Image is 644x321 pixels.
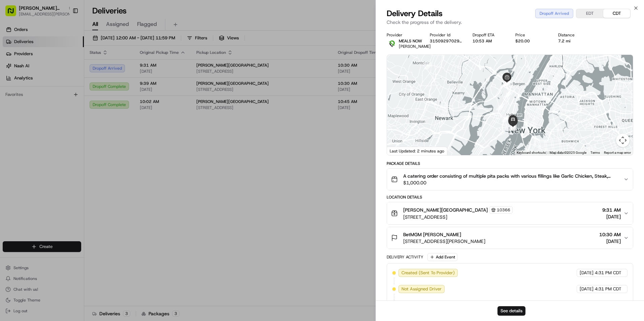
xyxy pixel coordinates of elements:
[387,194,633,200] div: Location Details
[4,148,54,160] a: 📗Knowledge Base
[387,202,633,224] button: [PERSON_NAME][GEOGRAPHIC_DATA]10366[STREET_ADDRESS]9:31 AM[DATE]
[30,71,93,76] div: We're available if you need us!
[424,62,431,69] div: 1
[595,270,621,276] span: 4:31 PM CDT
[590,151,600,154] a: Terms
[497,207,510,213] span: 10366
[403,207,488,213] span: [PERSON_NAME][GEOGRAPHIC_DATA]
[403,214,513,220] span: [STREET_ADDRESS]
[504,90,511,98] div: 12
[599,238,621,245] span: [DATE]
[558,32,590,38] div: Distance
[60,104,73,110] span: [DATE]
[603,9,630,18] button: CDT
[473,38,505,44] div: 10:53 AM
[515,38,547,44] div: $20.00
[558,38,590,44] div: 7.2 mi
[389,146,411,155] img: Google
[550,151,586,154] span: Map data ©2025 Google
[30,64,110,71] div: Start new chat
[21,122,55,128] span: [PERSON_NAME]
[21,104,55,110] span: [PERSON_NAME]
[387,161,633,166] div: Package Details
[604,151,631,154] a: Report a map error
[7,98,18,109] img: Jaidyn Hatchett
[430,32,462,38] div: Provider Id
[616,134,630,147] button: Map camera controls
[602,213,621,220] span: [DATE]
[403,179,618,186] span: $1,000.00
[430,38,462,44] button: 3150929702977540
[13,150,52,157] span: Knowledge Base
[18,43,111,50] input: Clear
[387,254,423,260] div: Delivery Activity
[576,9,603,18] button: EDT
[502,115,509,122] div: 14
[56,104,58,110] span: •
[401,270,455,276] span: Created (Sent To Provider)
[14,64,26,76] img: 9188753566659_6852d8bf1fb38e338040_72.png
[403,231,461,238] span: BetMGM [PERSON_NAME]
[401,286,442,292] span: Not Assigned Driver
[387,19,633,26] p: Check the progress of the delivery.
[399,38,422,44] span: MEALS NOW
[64,150,108,157] span: API Documentation
[515,32,547,38] div: Price
[7,64,19,76] img: 1736555255976-a54dd68f-1ca7-489b-9aae-adbdc363a1c4
[427,253,457,261] button: Add Event
[7,87,43,93] div: Past conversations
[115,66,123,74] button: Start new chat
[517,150,546,155] button: Keyboard shortcuts
[7,27,123,38] p: Welcome 👋
[47,167,82,172] a: Powered byPylon
[403,238,485,245] span: [STREET_ADDRESS][PERSON_NAME]
[54,148,111,160] a: 💻API Documentation
[399,44,431,49] span: [PERSON_NAME]
[387,227,633,249] button: BetMGM [PERSON_NAME][STREET_ADDRESS][PERSON_NAME]10:30 AM[DATE]
[387,147,447,155] div: Last Updated: 2 minutes ago
[497,306,525,316] button: See details
[57,151,62,156] div: 💻
[56,122,58,128] span: •
[580,286,593,292] span: [DATE]
[473,32,505,38] div: Dropoff ETA
[496,103,504,110] div: 13
[387,169,633,190] button: A catering order consisting of multiple pita packs with various fillings like Garlic Chicken, Ste...
[387,32,419,38] div: Provider
[389,146,411,155] a: Open this area in Google Maps (opens a new window)
[508,123,516,131] div: 15
[387,38,397,49] img: melas_now_logo.png
[403,173,618,179] span: A catering order consisting of multiple pita packs with various fillings like Garlic Chicken, Ste...
[60,122,73,128] span: [DATE]
[67,167,82,172] span: Pylon
[602,207,621,213] span: 9:31 AM
[7,116,18,127] img: Jaidyn Hatchett
[595,286,621,292] span: 4:31 PM CDT
[599,231,621,238] span: 10:30 AM
[104,86,123,94] button: See all
[7,151,12,156] div: 📗
[387,8,443,19] span: Delivery Details
[7,7,20,20] img: Nash
[580,270,593,276] span: [DATE]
